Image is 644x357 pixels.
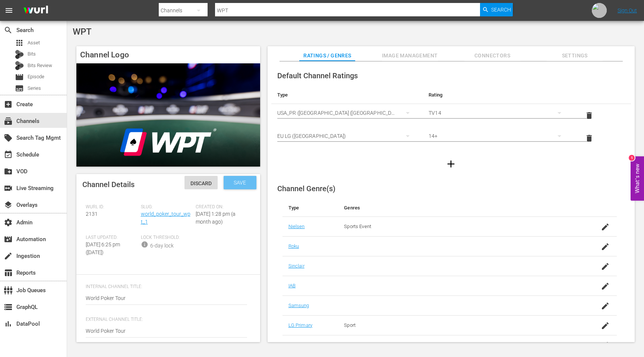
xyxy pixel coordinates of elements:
[15,84,24,93] span: Series
[288,322,312,328] a: LG Primary
[76,46,260,63] h4: Channel Logo
[184,176,218,189] button: Discard
[4,218,13,227] span: Admin
[4,303,13,312] span: GraphQL
[224,176,256,189] button: Save
[547,51,603,60] span: Settings
[464,51,520,60] span: Connectors
[28,50,36,58] span: Bits
[429,126,568,146] div: 14+
[4,235,13,244] span: Automation
[141,211,190,225] a: world_poker_tour_wpt_1
[288,303,309,308] a: Samsung
[28,39,40,47] span: Asset
[28,62,52,69] span: Bits Review
[288,224,305,229] a: Nielsen
[184,180,218,186] span: Discard
[15,61,24,70] div: Bits Review
[429,102,568,123] div: TV14
[141,241,148,248] span: info
[4,150,13,159] span: Schedule
[28,73,44,80] span: Episode
[86,284,247,290] span: Internal Channel Title:
[141,235,192,241] span: Lock Threshold:
[4,6,13,15] span: menu
[15,73,24,82] span: Episode
[86,235,137,241] span: Last Updated:
[338,199,580,217] th: Genres
[629,155,635,161] div: 1
[4,184,13,193] span: Live Streaming
[82,180,135,189] span: Channel Details
[18,2,54,19] img: ans4CAIJ8jUAAAAAAAAAAAAAAAAAAAAAAAAgQb4GAAAAAAAAAAAAAAAAAAAAAAAAJMjXAAAAAAAAAAAAAAAAAAAAAAAAgAT5G...
[288,342,319,348] a: LG Secondary
[86,327,247,336] textarea: WPT
[580,129,598,147] button: delete
[282,199,338,217] th: Type
[382,51,438,60] span: Image Management
[228,180,252,186] span: Save
[4,26,13,35] span: Search
[4,133,13,142] span: Search Tag Mgmt
[4,117,13,126] span: Channels
[277,126,417,146] div: EU LG ([GEOGRAPHIC_DATA])
[28,85,41,92] span: Series
[288,263,304,269] a: Sinclair
[4,319,13,328] span: DataPool
[15,50,24,59] div: Bits
[86,241,120,255] span: [DATE] 6:25 pm ([DATE])
[271,86,423,104] th: Type
[86,211,98,217] span: 2131
[288,243,299,249] a: Roku
[76,63,260,167] img: WPT
[150,242,174,250] div: 6-day lock
[4,167,13,176] span: VOD
[4,252,13,260] span: Ingestion
[86,294,247,303] textarea: World Poker Tour
[141,204,192,210] span: Slug:
[73,26,92,37] span: WPT
[4,286,13,295] span: Job Queues
[299,51,355,60] span: Ratings / Genres
[4,100,13,109] span: Create
[4,268,13,277] span: Reports
[491,3,511,16] span: Search
[423,86,574,104] th: Rating
[480,3,513,16] button: Search
[4,200,13,209] span: Overlays
[585,111,594,120] span: delete
[618,7,637,13] a: Sign Out
[15,38,24,47] span: Asset
[288,283,296,288] a: IAB
[196,204,247,210] span: Created On:
[86,317,247,323] span: External Channel Title:
[580,107,598,124] button: delete
[631,157,644,201] button: Open Feedback Widget
[277,71,358,80] span: Default Channel Ratings
[277,102,417,123] div: USA_PR ([GEOGRAPHIC_DATA] ([GEOGRAPHIC_DATA]))
[271,86,631,150] table: simple table
[277,184,335,193] span: Channel Genre(s)
[592,3,607,18] img: photo.jpg
[86,204,137,210] span: Wurl ID:
[585,134,594,143] span: delete
[196,211,236,225] span: [DATE] 1:28 pm (a month ago)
